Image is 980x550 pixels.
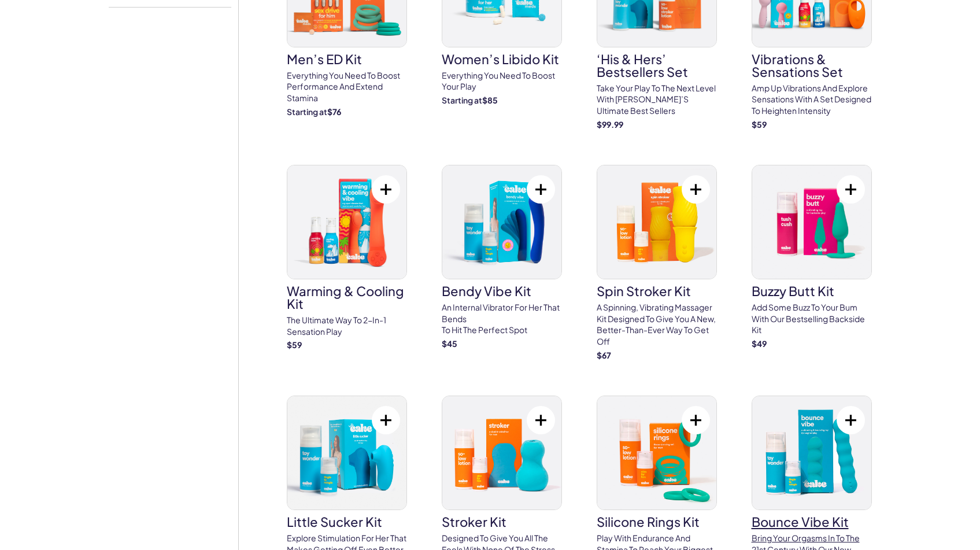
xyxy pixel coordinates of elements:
[752,83,872,117] p: Amp up vibrations and explore sensations with a set designed to heighten intensity
[597,302,717,347] p: A spinning, vibrating massager kit designed to give you a new, better-than-ever way to get off
[752,396,871,510] img: bounce vibe kit
[597,515,717,528] h3: silicone rings kit
[287,285,407,310] h3: Warming & Cooling Kit
[597,119,623,130] strong: $ 99.99
[442,53,562,65] h3: Women’s Libido Kit
[597,165,716,279] img: spin stroker kit
[442,302,562,336] p: An internal vibrator for her that bends to hit the perfect spot
[597,396,716,510] img: silicone rings kit
[287,165,407,351] a: Warming & Cooling KitWarming & Cooling KitThe ultimate way to 2-in-1 sensation play$59
[287,70,407,104] p: Everything You need to boost performance and extend Stamina
[287,165,406,279] img: Warming & Cooling Kit
[597,350,611,360] strong: $ 67
[597,53,717,78] h3: ‘His & Hers’ Bestsellers Set
[752,165,871,279] img: buzzy butt kit
[752,302,872,336] p: Add some buzz to your bum with our bestselling backside kit
[442,165,561,279] img: Bendy Vibe Kit
[442,95,482,105] span: Starting at
[287,339,302,350] strong: $ 59
[482,95,498,105] strong: $ 85
[752,285,872,297] h3: buzzy butt kit
[597,165,717,361] a: spin stroker kitspin stroker kitA spinning, vibrating massager kit designed to give you a new, be...
[287,396,406,510] img: little sucker kit
[287,315,407,337] p: The ultimate way to 2-in-1 sensation play
[442,338,457,349] strong: $ 45
[442,396,561,510] img: stroker kit
[752,338,767,349] strong: $ 49
[752,119,767,130] strong: $ 59
[597,83,717,117] p: Take your play to the next level with [PERSON_NAME]’s ultimate best sellers
[442,70,562,93] p: Everything you need to Boost Your Play
[752,515,872,528] h3: bounce vibe kit
[287,515,407,528] h3: little sucker kit
[442,515,562,528] h3: stroker kit
[442,285,562,297] h3: Bendy Vibe Kit
[287,53,407,65] h3: Men’s ED Kit
[597,285,717,297] h3: spin stroker kit
[752,53,872,78] h3: Vibrations & Sensations Set
[287,106,327,117] span: Starting at
[327,106,341,117] strong: $ 76
[442,165,562,349] a: Bendy Vibe KitBendy Vibe KitAn internal vibrator for her that bendsto hit the perfect spot$45
[752,165,872,349] a: buzzy butt kitbuzzy butt kitAdd some buzz to your bum with our bestselling backside kit$49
